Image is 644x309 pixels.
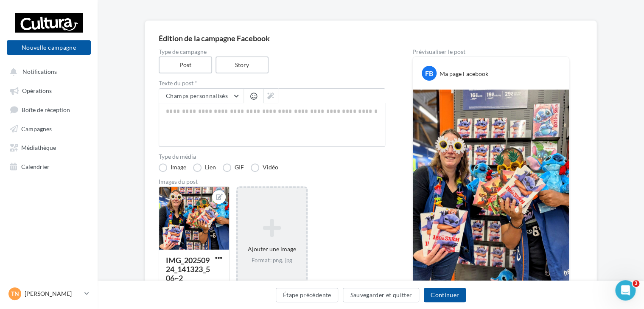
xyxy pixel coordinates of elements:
[615,280,636,301] iframe: Intercom live chat
[159,49,385,55] label: Type de campagne
[166,256,210,283] div: IMG_20250924_141323_506~2
[422,66,437,81] div: FB
[216,56,269,73] label: Story
[159,34,583,42] div: Édition de la campagne Facebook
[633,280,639,287] span: 3
[7,40,91,55] button: Nouvelle campagne
[343,288,419,302] button: Sauvegarder et quitter
[22,106,70,113] span: Boîte de réception
[5,101,92,117] a: Boîte de réception
[412,49,569,55] div: Prévisualiser le post
[5,139,92,154] a: Médiathèque
[424,288,466,302] button: Continuer
[25,289,81,298] p: [PERSON_NAME]
[159,80,385,86] label: Texte du post *
[440,70,488,78] div: Ma page Facebook
[159,154,385,160] label: Type de média
[159,56,212,73] label: Post
[21,125,52,132] span: Campagnes
[159,89,244,103] button: Champs personnalisés
[11,289,19,298] span: TN
[166,92,228,99] span: Champs personnalisés
[5,64,89,79] button: Notifications
[251,163,278,172] label: Vidéo
[159,179,385,185] div: Images du post
[5,158,92,174] a: Calendrier
[5,121,92,136] a: Campagnes
[193,163,216,172] label: Lien
[159,163,186,172] label: Image
[7,286,91,302] a: TN [PERSON_NAME]
[223,163,244,172] label: GIF
[22,68,57,75] span: Notifications
[21,163,50,170] span: Calendrier
[276,288,339,302] button: Étape précédente
[21,144,56,151] span: Médiathèque
[22,87,52,94] span: Opérations
[5,82,92,98] a: Opérations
